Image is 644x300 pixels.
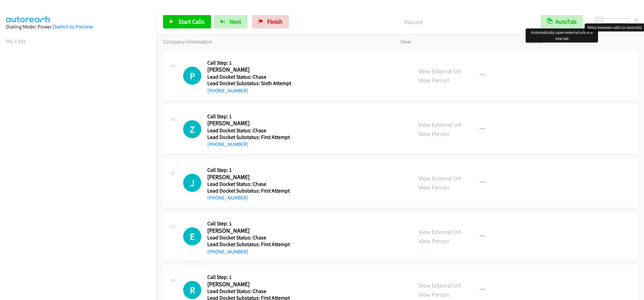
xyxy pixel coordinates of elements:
a: [PHONE_NUMBER] [207,195,248,201]
h1: R [183,281,201,299]
h2: [PERSON_NAME] [207,66,295,74]
p: Paused [298,17,529,26]
span: Next [229,18,241,25]
h2: [PERSON_NAME] [207,173,295,181]
h5: Lead Docket Substatus: Sixth Attempt [207,80,295,87]
a: View External Url [419,67,461,75]
h1: J [183,174,201,192]
a: View Person [419,76,449,84]
h5: Call Step: 1 [207,167,295,173]
a: View External Url [419,228,461,236]
div: The call is yet to be attempted [183,227,201,245]
span: Finish [267,18,282,25]
div: The call is yet to be attempted [183,120,201,138]
h5: Lead Docket Status: Chase [207,234,295,241]
a: View External Url [419,174,461,182]
h5: Lead Docket Status: Chase [207,181,295,187]
a: View External Url [419,121,461,129]
a: Start Calls [163,15,211,28]
button: AutoTab [541,15,583,28]
a: View Person [419,130,449,138]
a: Switch to Preview [54,23,93,30]
a: Finish [252,15,289,28]
h5: Call Step: 1 [207,60,295,66]
h5: Lead Docket Status: Chase [207,288,295,295]
h5: Lead Docket Status: Chase [207,74,295,80]
a: View Person [419,237,449,245]
h2: [PERSON_NAME] [207,120,295,127]
h2: [PERSON_NAME] [207,281,295,288]
h5: Call Step: 1 [207,220,295,227]
h1: Z [183,120,201,138]
h2: [PERSON_NAME] [207,227,295,235]
button: Next [214,15,248,28]
a: View Person [419,183,449,191]
a: [PHONE_NUMBER] [207,141,248,147]
p: Company Information [163,38,388,46]
h1: E [183,227,201,245]
a: [PHONE_NUMBER] [207,248,248,255]
h5: Lead Docket Substatus: First Attempt [207,134,295,141]
h5: Lead Docket Status: Chase [207,127,295,134]
div: Automatically open external urls in a new tab [526,28,598,43]
a: My Lists [6,37,26,45]
h5: Lead Docket Substatus: First Attempt [207,241,295,248]
h5: Call Step: 1 [207,113,295,120]
span: Start Calls [178,18,205,25]
a: View External Url [419,282,461,289]
div: The call is yet to be attempted [183,281,201,299]
h5: Call Step: 1 [207,274,295,281]
div: Dialing Mode: Power | [6,23,151,31]
h5: Lead Docket Substatus: First Attempt [207,187,295,194]
p: View [400,38,513,46]
p: Actions [525,38,638,46]
a: View Person [419,291,449,298]
div: 0 [635,15,638,24]
div: The call is yet to be attempted [183,174,201,192]
a: [PHONE_NUMBER] [207,87,248,94]
h1: P [183,67,201,85]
